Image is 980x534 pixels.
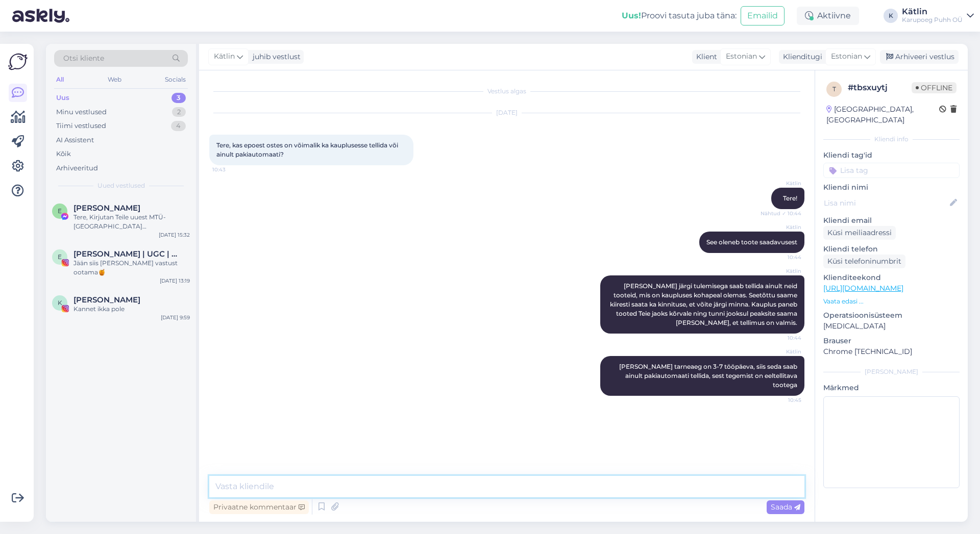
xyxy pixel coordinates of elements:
[619,363,799,389] span: [PERSON_NAME] tarneaeg on 3-7 tööpäeva, siis seda saab ainult pakiautomaati tellida, sest tegemis...
[73,213,190,231] div: Tere, Kirjutan Teile uuest MTÜ-[GEOGRAPHIC_DATA][PERSON_NAME]. Nimelt korraldame juba aastaid hea...
[826,104,939,125] div: [GEOGRAPHIC_DATA], [GEOGRAPHIC_DATA]
[823,226,896,240] div: Küsi meiliaadressi
[823,310,960,321] p: Operatsioonisüsteem
[763,267,801,275] span: Kätlin
[212,166,251,173] span: 10:43
[797,7,859,25] div: Aktiivne
[741,6,785,26] button: Emailid
[763,396,801,404] span: 10:45
[763,348,801,355] span: Kätlin
[171,121,186,131] div: 4
[902,8,974,24] a: KätlinKarupoeg Puhh OÜ
[912,82,957,93] span: Offline
[97,181,145,190] span: Uued vestlused
[161,314,190,321] div: [DATE] 9:59
[73,259,190,277] div: Jään siis [PERSON_NAME] vastust ootama🍯
[831,51,862,62] span: Estonian
[54,73,66,86] div: All
[209,108,804,117] div: [DATE]
[902,16,963,24] div: Karupoeg Puhh OÜ
[823,336,960,346] p: Brauser
[56,163,98,173] div: Arhiveeritud
[823,383,960,393] p: Märkmed
[823,367,960,376] div: [PERSON_NAME]
[763,223,801,231] span: Kätlin
[249,52,301,62] div: juhib vestlust
[880,50,959,64] div: Arhiveeri vestlus
[823,272,960,283] p: Klienditeekond
[823,244,960,255] p: Kliendi telefon
[73,295,140,304] span: Kristin Kerro
[823,150,960,161] p: Kliendi tag'id
[832,85,836,93] span: t
[823,321,960,332] p: [MEDICAL_DATA]
[823,163,960,178] input: Lisa tag
[216,141,400,158] span: Tere, kas epoest ostes on võimalik ka kauplusesse tellida või ainult pakiautomaati?
[159,231,190,239] div: [DATE] 15:32
[56,93,69,103] div: Uus
[172,107,186,117] div: 2
[823,215,960,226] p: Kliendi email
[56,149,71,159] div: Kõik
[823,255,905,268] div: Küsi telefoninumbrit
[73,249,180,259] span: EMMA-LYS KIRSIPUU | UGC | FOTOGRAAF
[823,182,960,193] p: Kliendi nimi
[214,51,235,62] span: Kätlin
[824,197,948,209] input: Lisa nimi
[622,10,737,22] div: Proovi tasuta juba täna:
[622,11,641,20] b: Uus!
[56,135,94,145] div: AI Assistent
[106,73,124,86] div: Web
[73,304,190,314] div: Kannet ikka pole
[771,502,800,512] span: Saada
[58,207,62,215] span: E
[779,52,822,62] div: Klienditugi
[163,73,188,86] div: Socials
[160,277,190,285] div: [DATE] 13:19
[73,204,140,213] span: Emili Jürgen
[761,210,801,217] span: Nähtud ✓ 10:44
[58,299,62,307] span: K
[884,9,898,23] div: K
[8,52,28,71] img: Askly Logo
[610,282,799,326] span: [PERSON_NAME] järgi tulemisega saab tellida ainult neid tooteid, mis on kaupluses kohapeal olemas...
[763,180,801,187] span: Kätlin
[763,334,801,342] span: 10:44
[56,107,107,117] div: Minu vestlused
[902,8,963,16] div: Kätlin
[209,500,309,514] div: Privaatne kommentaar
[726,51,757,62] span: Estonian
[823,135,960,144] div: Kliendi info
[783,194,797,202] span: Tere!
[692,52,717,62] div: Klient
[706,238,797,246] span: See oleneb toote saadavusest
[823,297,960,306] p: Vaata edasi ...
[58,253,62,261] span: E
[209,87,804,96] div: Vestlus algas
[763,253,801,261] span: 10:44
[823,346,960,357] p: Chrome [TECHNICAL_ID]
[823,284,903,293] a: [URL][DOMAIN_NAME]
[171,93,186,103] div: 3
[63,53,104,64] span: Otsi kliente
[56,121,106,131] div: Tiimi vestlused
[848,82,912,94] div: # tbsxuytj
